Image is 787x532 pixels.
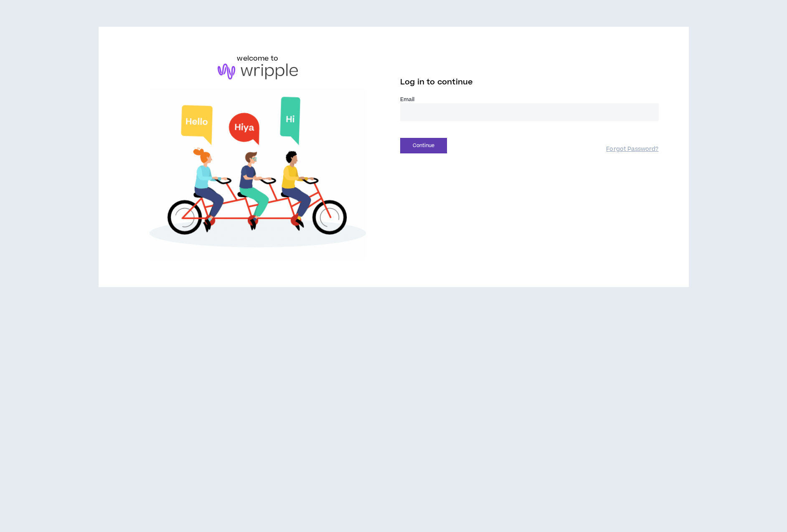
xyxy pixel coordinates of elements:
img: logo-brand.png [218,64,298,79]
h6: welcome to [237,53,278,64]
button: Continue [400,138,447,153]
span: Log in to continue [400,77,473,87]
a: Forgot Password? [606,145,658,153]
img: Welcome to Wripple [129,88,387,261]
label: Email [400,96,659,103]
